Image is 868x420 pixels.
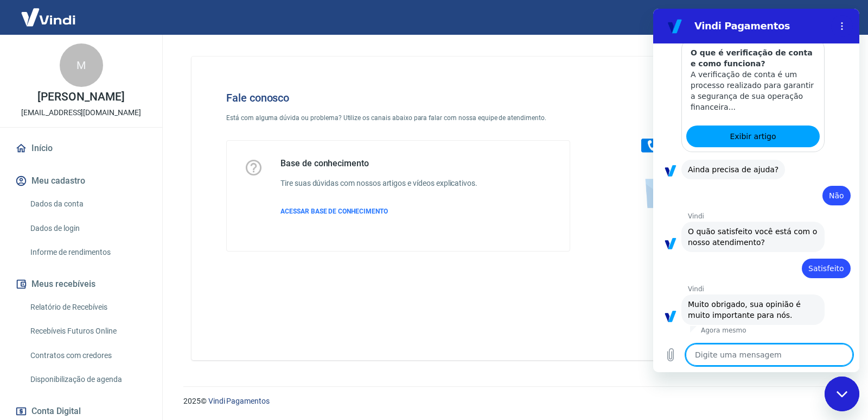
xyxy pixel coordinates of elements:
[280,178,477,189] h6: Tire suas dúvidas com nossos artigos e vídeos explicativos.
[37,91,124,103] p: [PERSON_NAME]
[13,1,84,34] img: Vindi
[226,91,570,104] h4: Fale conosco
[26,193,149,215] a: Dados da conta
[653,9,859,372] iframe: Janela de mensagens
[13,272,149,296] button: Meus recebíveis
[816,8,855,28] button: Sair
[26,320,149,342] a: Recebíveis Futuros Online
[26,368,149,391] a: Disponibilização de agenda
[26,344,149,367] a: Contratos com credores
[13,136,149,160] a: Início
[620,74,784,219] img: Fale conosco
[26,241,149,264] a: Informe de rendimentos
[26,296,149,318] a: Relatório de Recebíveis
[183,396,842,407] p: 2025 ©
[208,397,270,405] a: Vindi Pagamentos
[60,43,103,87] div: M
[825,377,859,411] iframe: Botão para abrir a janela de mensagens, conversa em andamento
[26,217,149,240] a: Dados de login
[21,107,141,118] p: [EMAIL_ADDRESS][DOMAIN_NAME]
[280,208,388,215] span: ACESSAR BASE DE CONHECIMENTO
[13,169,149,193] button: Meu cadastro
[280,206,477,216] a: ACESSAR BASE DE CONHECIMENTO
[226,113,570,123] p: Está com alguma dúvida ou problema? Utilize os canais abaixo para falar com nossa equipe de atend...
[280,158,477,169] h5: Base de conhecimento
